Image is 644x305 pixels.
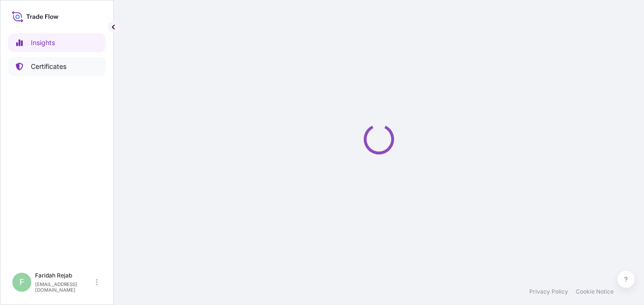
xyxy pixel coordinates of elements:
[576,288,614,295] a: Cookie Notice
[8,57,106,76] a: Certificates
[35,272,94,279] p: Faridah Rejab
[529,288,568,295] a: Privacy Policy
[31,38,55,48] p: Insights
[35,281,94,293] p: [EMAIL_ADDRESS][DOMAIN_NAME]
[19,277,25,287] span: F
[8,33,106,52] a: Insights
[31,62,66,71] p: Certificates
